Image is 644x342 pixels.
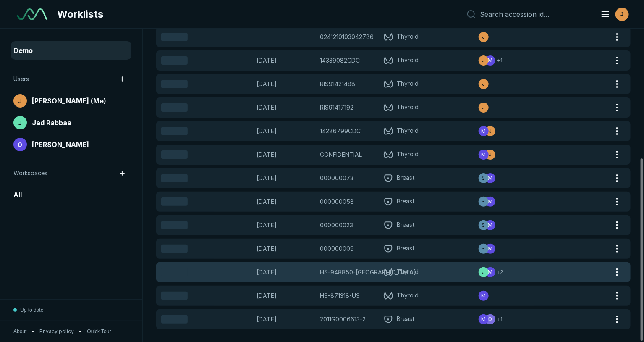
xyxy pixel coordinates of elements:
[488,245,492,253] span: M
[397,173,415,183] span: Breast
[156,262,610,282] a: Loading[DATE]HS-948850-[GEOGRAPHIC_DATA]Thyroidavatar-nameavatar-nameavatar-name
[485,173,495,183] div: avatar-name
[397,103,419,113] span: Thyroid
[479,79,489,89] div: avatar-name
[320,291,360,300] span: HS-871318-US
[13,168,47,178] span: Workspaces
[481,151,486,158] span: M
[13,94,27,108] div: avatar-name
[161,221,188,229] span: Loading
[495,267,505,277] div: avatar-name
[156,121,610,141] a: Loading[DATE]14286799CDCThyroidavatar-nameavatar-name
[485,314,495,324] div: avatar-name
[257,174,315,183] span: [DATE]
[161,197,188,206] span: Loading
[161,292,188,300] span: Loading
[156,239,610,259] a: Loading[DATE]000000009Breastavatar-nameavatar-name
[479,173,489,183] div: avatar-name
[482,198,485,205] span: S
[488,221,492,229] span: M
[397,32,419,42] span: Thyroid
[12,187,131,203] a: All
[479,126,489,136] div: avatar-name
[320,268,416,277] span: HS-948850-US
[161,150,188,159] span: Loading
[18,97,22,105] span: J
[485,55,495,66] div: avatar-name
[481,127,486,135] span: M
[482,80,485,88] span: J
[18,118,22,127] span: J
[479,267,489,277] div: avatar-name
[156,215,610,235] a: Loading[DATE]000000023Breastavatar-nameavatar-name
[482,245,485,253] span: S
[595,6,631,23] button: avatar-name
[495,55,505,66] div: avatar-name
[161,315,188,324] span: Loading
[492,314,505,324] button: avatar-name
[479,32,489,42] div: avatar-name
[20,306,43,314] span: Up to date
[257,221,315,230] span: [DATE]
[12,114,131,131] a: avatar-nameJad Rabbaa
[13,45,33,55] span: Demo
[397,150,419,160] span: Thyroid
[257,126,315,136] span: [DATE]
[13,138,27,151] div: avatar-name
[156,192,610,212] a: Loading[DATE]000000058Breastavatar-nameavatar-name
[156,97,610,118] a: Loading[DATE]RIS91417192Thyroidavatar-name
[161,127,188,135] span: Loading
[161,103,188,112] span: Loading
[397,79,419,89] span: Thyroid
[17,8,47,20] img: See-Mode Logo
[489,127,492,135] span: J
[320,103,353,112] span: RIS91417192
[156,168,610,188] a: Loading[DATE]000000073Breastavatar-nameavatar-name
[488,268,492,276] span: M
[479,220,489,230] div: avatar-name
[13,328,26,335] button: About
[12,42,131,59] a: Demo
[485,220,495,230] div: avatar-name
[320,56,360,65] span: 14339082CDC
[257,150,315,159] span: [DATE]
[479,103,489,113] div: avatar-name
[156,286,610,306] a: Loading[DATE]HS-871318-USThyroidavatar-name
[397,220,415,230] span: Breast
[13,5,50,24] a: See-Mode Logo
[156,74,610,94] a: Loading[DATE]RIS91421488Thyroidavatar-name
[161,80,188,88] span: Loading
[320,32,374,42] span: 0241210103042786
[320,126,361,136] span: 14286799CDC
[257,103,315,112] span: [DATE]
[39,328,74,335] a: Privacy policy
[488,316,492,323] span: O
[320,315,366,324] span: 2011G0006613-2
[320,79,355,89] span: RIS91421488
[257,79,315,89] span: [DATE]
[397,314,415,324] span: Breast
[482,221,485,229] span: S
[12,136,131,153] a: avatar-name[PERSON_NAME]
[488,57,492,64] span: M
[615,8,629,21] div: avatar-name
[482,33,485,41] span: J
[257,244,315,253] span: [DATE]
[320,197,354,206] span: 000000058
[488,174,492,182] span: M
[161,174,188,182] span: Loading
[161,245,188,253] span: Loading
[32,139,89,150] span: [PERSON_NAME]
[320,150,362,159] span: CONFIDENTIAL
[87,328,111,335] span: Quick Tour
[482,104,485,111] span: J
[156,50,610,71] a: Loading[DATE]14339082CDCThyroidavatar-nameavatar-nameavatar-name
[161,56,188,65] span: Loading
[481,292,486,300] span: M
[79,328,82,335] span: •
[257,291,315,300] span: [DATE]
[397,126,419,136] span: Thyroid
[161,33,188,41] span: Loading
